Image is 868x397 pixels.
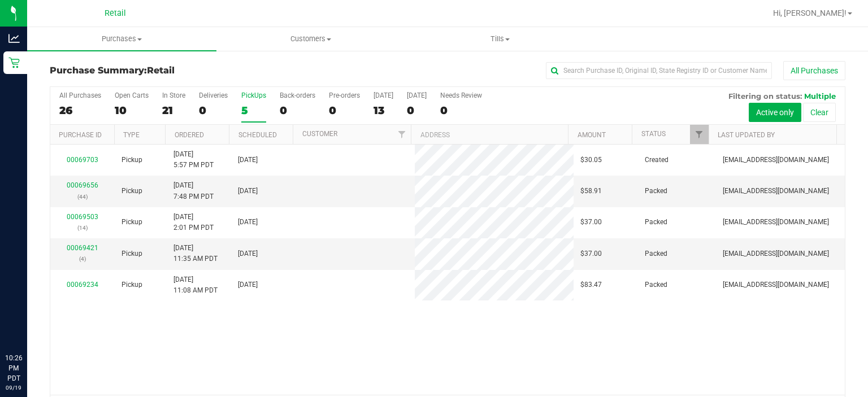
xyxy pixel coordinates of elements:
[162,104,185,117] div: 21
[728,91,802,101] span: Filtering on status:
[580,155,602,165] span: $30.05
[302,130,337,138] a: Customer
[8,57,20,68] inline-svg: Retail
[199,91,228,99] div: Deliveries
[67,281,98,289] a: 00069234
[238,131,277,139] a: Scheduled
[59,104,101,117] div: 26
[392,125,411,144] a: Filter
[121,248,142,259] span: Pickup
[67,244,98,252] a: 00069421
[580,280,602,290] span: $83.47
[645,186,667,197] span: Packed
[238,186,258,197] span: [DATE]
[50,66,315,76] h3: Purchase Summary:
[217,34,405,44] span: Customers
[723,248,829,259] span: [EMAIL_ADDRESS][DOMAIN_NAME]
[27,27,216,51] a: Purchases
[440,104,482,117] div: 0
[718,131,775,139] a: Last Updated By
[645,280,667,290] span: Packed
[5,383,22,392] p: 09/19
[546,62,772,79] input: Search Purchase ID, Original ID, State Registry ID or Customer Name...
[280,91,315,99] div: Back-orders
[773,8,847,18] span: Hi, [PERSON_NAME]!
[121,217,142,228] span: Pickup
[11,307,45,341] iframe: Resource center
[374,91,393,99] div: [DATE]
[115,104,149,117] div: 10
[407,91,427,99] div: [DATE]
[406,34,594,44] span: Tills
[238,155,258,165] span: [DATE]
[59,131,102,139] a: Purchase ID
[121,155,142,165] span: Pickup
[162,91,185,99] div: In Store
[121,280,142,290] span: Pickup
[280,104,315,117] div: 0
[723,155,829,165] span: [EMAIL_ADDRESS][DOMAIN_NAME]
[580,186,602,197] span: $58.91
[57,191,108,202] p: (44)
[411,125,568,145] th: Address
[67,156,98,164] a: 00069703
[121,186,142,197] span: Pickup
[580,248,602,259] span: $37.00
[804,91,836,101] span: Multiple
[173,212,214,233] span: [DATE] 2:01 PM PDT
[147,65,175,76] span: Retail
[57,254,108,264] p: (4)
[199,104,228,117] div: 0
[803,103,836,122] button: Clear
[173,274,218,296] span: [DATE] 11:08 AM PDT
[241,91,266,99] div: PickUps
[241,104,266,117] div: 5
[238,280,258,290] span: [DATE]
[406,27,595,51] a: Tills
[645,217,667,228] span: Packed
[580,217,602,228] span: $37.00
[67,213,98,221] a: 00069503
[645,155,669,165] span: Created
[238,217,258,228] span: [DATE]
[27,34,216,44] span: Purchases
[407,104,427,117] div: 0
[59,91,101,99] div: All Purchases
[329,104,360,117] div: 0
[723,280,829,290] span: [EMAIL_ADDRESS][DOMAIN_NAME]
[690,125,709,144] a: Filter
[175,131,204,139] a: Ordered
[641,130,666,138] a: Status
[723,186,829,197] span: [EMAIL_ADDRESS][DOMAIN_NAME]
[173,243,218,264] span: [DATE] 11:35 AM PDT
[238,248,258,259] span: [DATE]
[115,91,149,99] div: Open Carts
[173,149,214,171] span: [DATE] 5:57 PM PDT
[57,223,108,233] p: (14)
[123,131,140,139] a: Type
[8,33,20,44] inline-svg: Analytics
[723,217,829,228] span: [EMAIL_ADDRESS][DOMAIN_NAME]
[216,27,406,51] a: Customers
[783,61,845,80] button: All Purchases
[67,181,98,189] a: 00069656
[440,91,482,99] div: Needs Review
[329,91,360,99] div: Pre-orders
[5,353,22,383] p: 10:26 PM PDT
[645,248,667,259] span: Packed
[749,103,801,122] button: Active only
[578,131,606,139] a: Amount
[173,180,214,202] span: [DATE] 7:48 PM PDT
[374,104,393,117] div: 13
[105,8,126,18] span: Retail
